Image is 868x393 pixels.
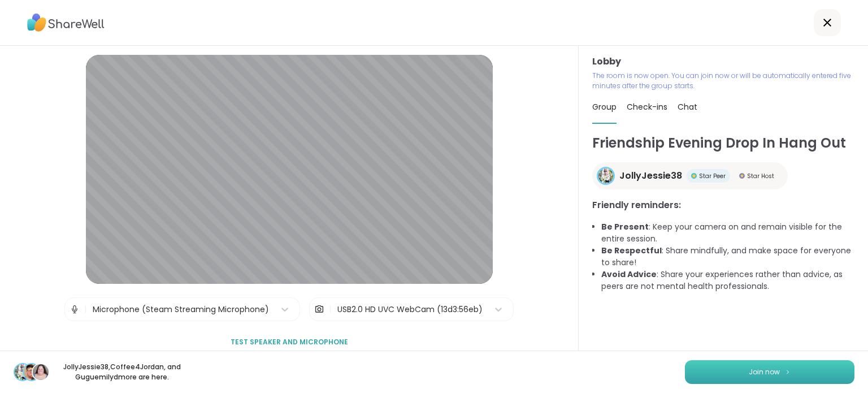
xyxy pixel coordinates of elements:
[749,367,780,377] span: Join now
[592,101,617,113] span: Group
[699,172,726,180] span: Star Peer
[329,298,332,321] span: |
[314,298,324,321] img: Camera
[598,169,613,183] img: JollyJessie38
[747,172,774,180] span: Star Host
[59,362,185,382] p: JollyJessie38 , Coffee4Jordan , and Guguemilyd more are here.
[678,101,697,113] span: Chat
[337,304,483,316] div: USB2.0 HD UVC WebCam (13d3:56eb)
[592,198,854,212] h3: Friendly reminders:
[70,298,80,321] img: Microphone
[33,364,49,380] img: Guguemilyd
[685,360,854,384] button: Join now
[739,173,745,179] img: Star Host
[592,55,854,68] h3: Lobby
[601,245,854,269] li: : Share mindfully, and make space for everyone to share!
[601,269,854,292] li: : Share your experiences rather than advice, as peers are not mental health professionals.
[84,298,87,321] span: |
[231,337,348,347] span: Test speaker and microphone
[27,10,105,36] img: ShareWell Logo
[627,101,667,113] span: Check-ins
[691,173,697,179] img: Star Peer
[601,245,662,256] b: Be Respectful
[24,364,40,380] img: Coffee4Jordan
[784,369,791,375] img: ShareWell Logomark
[226,330,353,354] button: Test speaker and microphone
[592,71,854,91] p: The room is now open. You can join now or will be automatically entered five minutes after the gr...
[592,162,788,189] a: JollyJessie38JollyJessie38Star PeerStar PeerStar HostStar Host
[15,364,31,380] img: JollyJessie38
[601,221,649,232] b: Be Present
[93,304,269,316] div: Microphone (Steam Streaming Microphone)
[601,221,854,245] li: : Keep your camera on and remain visible for the entire session.
[601,269,657,280] b: Avoid Advice
[619,169,682,183] span: JollyJessie38
[592,133,854,153] h1: Friendship Evening Drop In Hang Out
